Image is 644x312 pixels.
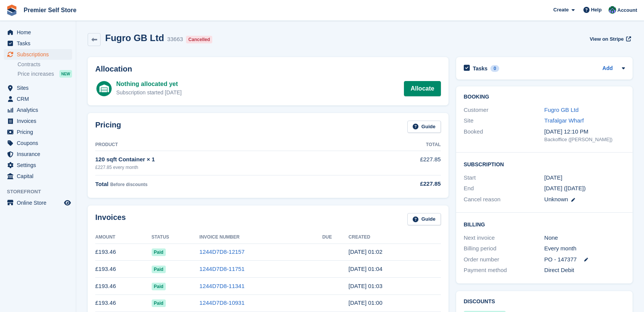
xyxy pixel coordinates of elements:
[352,139,441,151] th: Total
[464,244,545,253] div: Billing period
[17,83,62,93] span: Sites
[95,294,152,312] td: £193.46
[352,151,441,175] td: £227.85
[322,231,349,244] th: Due
[4,197,72,208] a: menu
[17,197,62,208] span: Online Store
[609,6,616,14] img: Jo Granger
[544,244,625,253] div: Every month
[18,70,72,78] a: Price increases NEW
[4,83,72,93] a: menu
[473,65,488,72] h2: Tasks
[95,121,121,133] h2: Pricing
[17,127,62,137] span: Pricing
[21,4,80,16] a: Premier Self Store
[464,184,545,193] div: End
[95,244,152,261] td: £193.46
[95,139,352,151] th: Product
[544,136,625,143] div: Backoffice ([PERSON_NAME])
[4,149,72,159] a: menu
[18,70,54,78] span: Price increases
[116,80,182,89] div: Nothing allocated yet
[544,107,578,113] a: Fugro GB Ltd
[199,248,244,255] a: 1244D7D8-12157
[490,65,499,72] div: 0
[586,33,633,45] a: View on Stripe
[464,94,625,100] h2: Booking
[95,261,152,278] td: £193.46
[17,94,62,104] span: CRM
[464,116,545,125] div: Site
[152,299,166,307] span: Paid
[17,49,62,60] span: Subscriptions
[95,231,152,244] th: Amount
[591,6,602,14] span: Help
[152,266,166,273] span: Paid
[404,81,441,96] a: Allocate
[4,138,72,148] a: menu
[544,117,584,124] a: Trafalgar Wharf
[544,174,562,182] time: 2024-03-06 00:00:00 UTC
[464,106,545,115] div: Customer
[544,255,577,264] span: PO - 147377
[349,231,441,244] th: Created
[464,234,545,242] div: Next invoice
[17,116,62,126] span: Invoices
[464,266,545,275] div: Payment method
[63,198,72,207] a: Preview store
[110,182,147,187] span: Before discounts
[152,248,166,256] span: Paid
[95,278,152,295] td: £193.46
[4,127,72,137] a: menu
[95,65,441,73] h2: Allocation
[4,94,72,104] a: menu
[167,35,183,44] div: 33663
[17,138,62,148] span: Coupons
[152,283,166,290] span: Paid
[352,180,441,188] div: £227.85
[95,164,352,171] div: £227.85 every month
[4,105,72,115] a: menu
[95,181,109,187] span: Total
[349,248,383,255] time: 2025-09-06 00:02:46 UTC
[464,174,545,182] div: Start
[199,299,244,306] a: 1244D7D8-10931
[17,171,62,181] span: Capital
[152,231,200,244] th: Status
[544,196,568,202] span: Unknown
[464,127,545,143] div: Booked
[464,220,625,228] h2: Billing
[199,283,244,289] a: 1244D7D8-11341
[199,231,322,244] th: Invoice Number
[464,195,545,204] div: Cancel reason
[4,38,72,49] a: menu
[116,89,182,97] div: Subscription started [DATE]
[407,121,441,133] a: Guide
[17,27,62,38] span: Home
[617,6,637,14] span: Account
[464,299,625,305] h2: Discounts
[349,283,383,289] time: 2025-07-06 00:03:02 UTC
[464,160,625,168] h2: Subscription
[544,127,625,136] div: [DATE] 12:10 PM
[4,27,72,38] a: menu
[4,171,72,181] a: menu
[17,149,62,159] span: Insurance
[17,38,62,49] span: Tasks
[199,266,244,272] a: 1244D7D8-11751
[7,188,76,196] span: Storefront
[407,213,441,226] a: Guide
[4,116,72,126] a: menu
[544,185,586,191] span: [DATE] ([DATE])
[544,234,625,242] div: None
[544,266,625,275] div: Direct Debit
[602,64,613,73] a: Add
[553,6,569,14] span: Create
[349,266,383,272] time: 2025-08-06 00:04:29 UTC
[6,5,18,16] img: stora-icon-8386f47178a22dfd0bd8f6a31ec36ba5ce8667c1dd55bd0f319d3a0aa187defe.svg
[105,33,164,43] h2: Fugro GB Ltd
[18,61,72,68] a: Contracts
[17,105,62,115] span: Analytics
[4,49,72,60] a: menu
[186,36,212,43] div: Cancelled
